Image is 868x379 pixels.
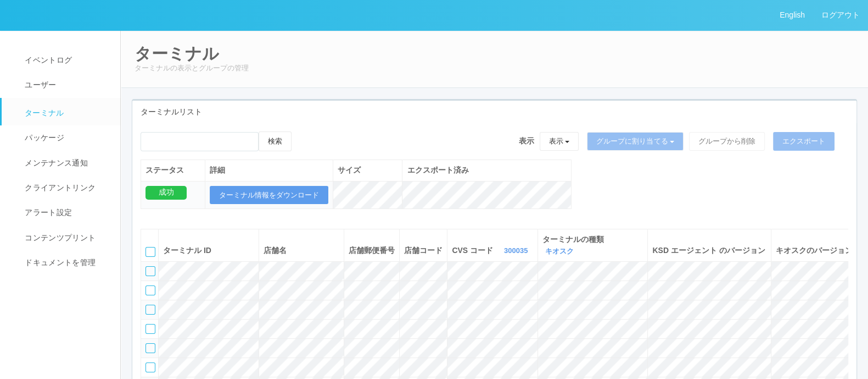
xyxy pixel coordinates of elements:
[145,164,200,176] div: ステータス
[652,246,765,255] span: KSD エージェント のバージョン
[540,132,579,151] button: 表示
[689,132,765,151] button: グループから削除
[587,132,684,151] button: グループに割り当てる
[2,151,130,175] a: メンテナンス通知
[2,48,130,73] a: イベントログ
[504,246,530,255] a: 300035
[22,183,96,192] span: クライアントリンク
[22,258,96,267] span: ドキュメントを管理
[22,233,96,242] span: コンテンツプリント
[135,63,854,74] p: ターミナルの表示とグループの管理
[338,164,397,176] div: サイズ
[519,135,534,147] span: 表示
[22,80,56,89] span: ユーザー
[404,246,443,255] span: 店舗コード
[773,132,835,151] button: エクスポート
[545,247,576,255] a: キオスク
[22,108,64,117] span: ターミナル
[2,200,130,225] a: アラート設定
[2,250,130,275] a: ドキュメントを管理
[22,133,64,142] span: パッケージ
[210,186,328,205] button: ターミナル情報をダウンロード
[259,131,292,151] button: 検索
[2,175,130,200] a: クライアントリンク
[163,245,254,256] div: ターミナル ID
[22,208,72,217] span: アラート設定
[349,246,395,255] span: 店舗郵便番号
[135,45,854,63] h2: ターミナル
[2,226,130,250] a: コンテンツプリント
[2,125,130,150] a: パッケージ
[542,246,579,257] button: キオスク
[407,164,567,176] div: エクスポート済み
[452,245,496,256] span: CVS コード
[2,98,130,125] a: ターミナル
[2,73,130,97] a: ユーザー
[542,234,607,245] span: ターミナルの種類
[776,246,853,255] span: キオスクのバージョン
[22,56,72,64] span: イベントログ
[22,158,88,167] span: メンテナンス通知
[264,246,287,255] span: 店舗名
[132,101,856,123] div: ターミナルリスト
[501,245,533,256] button: 300035
[145,186,187,200] div: 成功
[210,164,328,176] div: 詳細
